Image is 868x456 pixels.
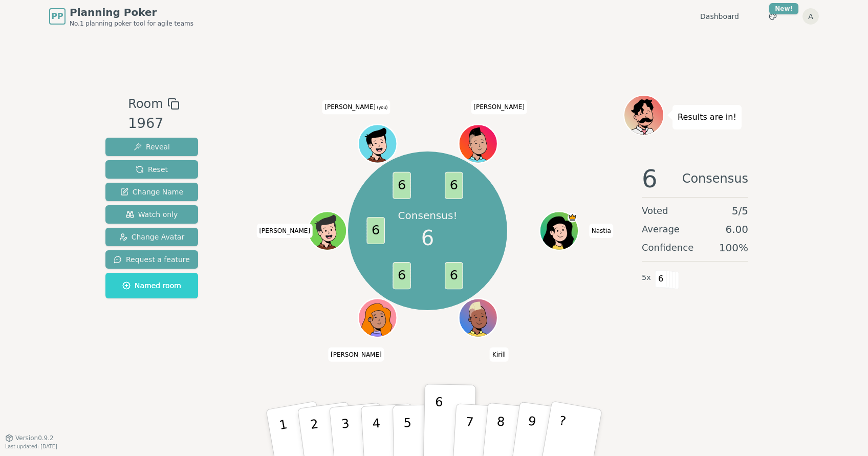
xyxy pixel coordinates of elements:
[445,262,463,289] span: 6
[682,166,748,191] span: Consensus
[105,183,198,201] button: Change Name
[359,125,396,162] button: Click to change your avatar
[678,110,736,124] p: Results are in!
[134,142,170,152] span: Reveal
[471,100,527,114] span: Click to change your name
[122,280,181,291] span: Named room
[105,273,198,298] button: Named room
[114,254,190,265] span: Request a feature
[5,434,54,442] button: Version0.9.2
[393,262,410,289] span: 6
[366,217,384,244] span: 6
[105,160,198,179] button: Reset
[119,232,185,242] span: Change Avatar
[725,222,748,236] span: 6.00
[769,3,798,14] div: New!
[128,113,179,134] div: 1967
[105,138,198,156] button: Reveal
[128,95,163,113] span: Room
[434,395,443,450] p: 6
[322,100,390,114] span: Click to change your name
[49,5,193,28] a: PPPlanning PokerNo.1 planning poker tool for agile teams
[567,212,577,222] span: Nastia is the host
[393,172,410,199] span: 6
[398,208,458,223] p: Consensus!
[642,222,680,236] span: Average
[126,209,178,220] span: Watch only
[732,204,748,218] span: 5 / 5
[642,166,658,191] span: 6
[719,241,748,255] span: 100 %
[700,11,739,21] a: Dashboard
[70,19,193,28] span: No.1 planning poker tool for agile teams
[490,347,508,361] span: Click to change your name
[136,164,168,175] span: Reset
[328,347,384,361] span: Click to change your name
[256,224,313,238] span: Click to change your name
[642,272,651,284] span: 5 x
[421,223,434,253] span: 6
[589,224,614,238] span: Click to change your name
[70,5,193,19] span: Planning Poker
[445,172,463,199] span: 6
[105,250,198,269] button: Request a feature
[105,228,198,246] button: Change Avatar
[655,270,667,288] span: 6
[51,10,63,23] span: PP
[15,434,54,442] span: Version 0.9.2
[802,8,819,25] button: A
[5,444,57,449] span: Last updated: [DATE]
[376,105,388,110] span: (you)
[105,205,198,224] button: Watch only
[764,7,782,26] button: New!
[642,204,668,218] span: Voted
[120,187,183,197] span: Change Name
[642,241,693,255] span: Confidence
